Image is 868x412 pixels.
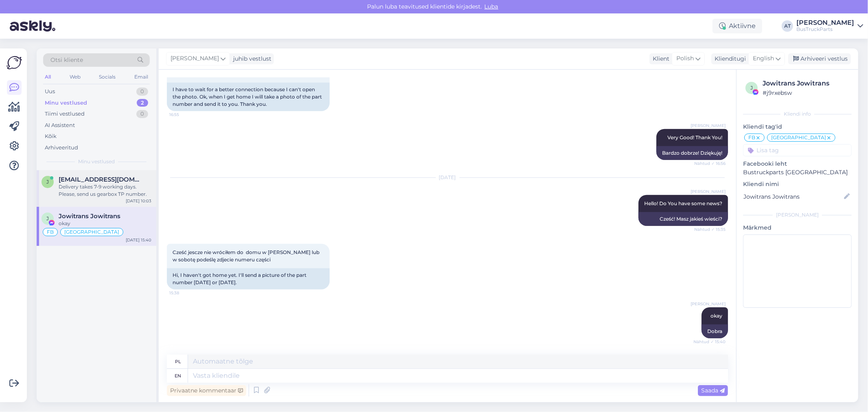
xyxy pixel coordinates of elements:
[743,123,852,131] p: Kliendi tag'id
[45,110,85,118] div: Tiimi vestlused
[743,144,852,156] input: Lisa tag
[59,176,143,183] span: johnjadergaviria@gmail.com
[46,215,49,221] span: J
[763,79,849,88] div: Jowitrans Jowitrans
[743,180,852,188] p: Kliendi nimi
[638,212,728,226] div: Cześć! Masz jakieś wieści?
[45,121,75,129] div: AI Assistent
[45,144,78,152] div: Arhiveeritud
[167,268,330,289] div: Hi, I haven't got home yet. I'll send a picture of the part number [DATE] or [DATE].
[691,123,726,129] span: [PERSON_NAME]
[59,220,151,227] div: okay
[676,54,694,63] span: Polish
[482,3,501,10] span: Luba
[743,192,842,201] input: Lisa nimi
[782,20,793,32] div: AT
[796,20,854,26] div: [PERSON_NAME]
[711,55,746,63] div: Klienditugi
[763,88,849,97] div: # j9rxebsw
[126,198,151,204] div: [DATE] 10:03
[167,83,330,111] div: I have to wait for a better connection because I can't open the photo. Ok, when I get home I will...
[97,72,117,82] div: Socials
[64,230,119,234] span: [GEOGRAPHIC_DATA]
[711,313,722,319] span: okay
[750,85,753,91] span: j
[68,72,82,82] div: Web
[45,132,57,140] div: Kõik
[169,112,200,118] span: 16:55
[656,146,728,160] div: Bardzo dobrze! Dziękuję!
[693,339,726,345] span: Nähtud ✓ 15:40
[748,135,755,140] span: FB
[796,26,854,33] div: BusTruckParts
[743,224,852,232] p: Märkmed
[59,183,151,198] div: Delivery takes 7-9 working days. Please, send us gearbox TP number.
[743,168,852,177] p: Bustruckparts [GEOGRAPHIC_DATA]
[796,20,863,33] a: [PERSON_NAME]BusTruckParts
[47,230,54,234] span: FB
[743,110,852,118] div: Kliendi info
[169,290,200,296] span: 15:38
[167,385,246,396] div: Privaatne kommentaar
[43,72,52,82] div: All
[691,188,726,195] span: [PERSON_NAME]
[743,160,852,168] p: Facebooki leht
[701,387,725,394] span: Saada
[167,174,728,181] div: [DATE]
[713,19,762,33] div: Aktiivne
[133,72,150,82] div: Email
[78,158,115,165] span: Minu vestlused
[126,237,151,243] div: [DATE] 15:40
[136,88,148,96] div: 0
[649,55,669,63] div: Klient
[137,99,148,107] div: 2
[136,110,148,118] div: 0
[175,355,181,368] div: pl
[644,200,722,206] span: Hello! Do You have some news?
[743,211,852,219] div: [PERSON_NAME]
[753,54,774,63] span: English
[50,56,83,64] span: Otsi kliente
[7,55,22,70] img: Askly Logo
[175,369,181,383] div: en
[788,53,851,64] div: Arhiveeri vestlus
[702,324,728,338] div: Dobra
[771,135,826,140] span: [GEOGRAPHIC_DATA]
[694,160,726,167] span: Nähtud ✓ 16:56
[46,179,49,185] span: j
[59,213,120,220] span: Jowitrans Jowitrans
[173,249,321,263] span: Cześć jescze nie wróciłem do domu w [PERSON_NAME] lub w sobotę podeślę zdjecie numeru części
[230,55,271,63] div: juhib vestlust
[691,301,726,307] span: [PERSON_NAME]
[171,54,219,63] span: [PERSON_NAME]
[694,226,726,232] span: Nähtud ✓ 15:35
[667,134,722,140] span: Very Good! Thank You!
[45,99,87,107] div: Minu vestlused
[45,88,55,96] div: Uus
